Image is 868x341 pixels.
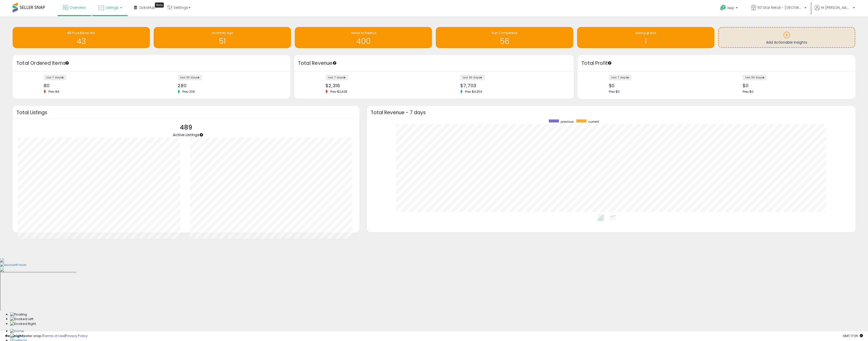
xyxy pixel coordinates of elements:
span: current [588,119,599,124]
span: Add Actionable Insights [766,40,807,45]
a: Needs to Reprice 400 [295,27,432,48]
img: Floating [10,312,27,317]
label: last 7 days [325,75,348,80]
span: Selling @ Max [635,31,656,35]
a: Add Actionable Insights [719,28,855,47]
img: History [10,334,25,338]
h1: 43 [15,37,147,45]
label: last 7 days [609,75,632,80]
span: Needs to Reprice [351,31,376,35]
label: last 7 days [44,75,66,80]
span: Help [727,6,734,10]
img: Docked Right [10,322,36,326]
p: 489 [173,123,199,132]
a: Selling @ Max 1 [577,27,714,48]
span: Active Listings [173,132,199,137]
span: Prev: 206 [180,89,198,94]
span: Hi [PERSON_NAME] [821,5,851,10]
h1: 400 [297,37,429,45]
div: Tooltip anchor [199,133,204,137]
h3: Total Ordered Items [16,60,287,67]
div: Tooltip anchor [607,61,612,65]
img: Home [10,329,24,334]
a: Help [716,1,743,16]
div: $7,703 [460,83,565,88]
h3: Total Revenue [298,60,570,67]
span: BB Price Below Min [67,31,95,35]
h1: 51 [156,37,288,45]
label: last 30 days [460,75,485,80]
i: Get Help [720,5,726,11]
span: Prev: $0 [609,89,620,94]
div: $0 [743,83,847,88]
span: Listings [105,5,119,10]
a: Non Competitive 56 [436,27,573,48]
img: Docked Left [10,317,33,322]
div: $0 [609,83,713,88]
div: 80 [44,83,148,88]
div: Tooltip anchor [65,61,69,65]
span: Prev: $0 [743,89,753,94]
div: 280 [178,83,282,88]
span: 50 Star Retail - [GEOGRAPHIC_DATA] [757,5,803,10]
a: BB Price Below Min 43 [13,27,150,48]
div: Tooltip anchor [332,61,337,65]
h3: Total Profit [581,60,852,67]
label: last 30 days [178,75,202,80]
span: Prev: 84 [46,89,62,94]
span: Inventory Age [212,31,233,35]
span: Prev: $2,428 [328,89,350,94]
a: Inventory Age 51 [154,27,291,48]
h1: 56 [438,37,571,45]
h3: Total Revenue - 7 days [371,111,852,114]
div: Tooltip anchor [155,3,164,8]
h1: 1 [580,37,712,45]
span: Overview [69,5,86,10]
span: Non Competitive [492,31,517,35]
label: last 30 days [743,75,767,80]
span: DataHub [140,5,155,10]
h3: Total Listings [16,111,356,114]
span: Prev: $4,254 [463,89,485,94]
span: previous [561,119,574,124]
a: Hi [PERSON_NAME] [815,5,855,16]
div: $2,316 [325,83,430,88]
